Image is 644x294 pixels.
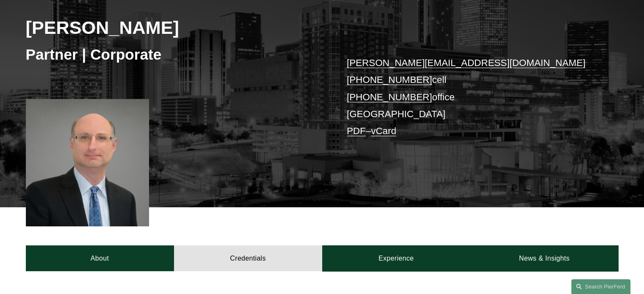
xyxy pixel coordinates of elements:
a: [PHONE_NUMBER] [347,74,432,85]
a: [PHONE_NUMBER] [347,92,432,102]
a: Search this site [571,279,630,294]
h3: Partner | Corporate [26,45,322,64]
a: Experience [322,245,470,271]
a: PDF [347,126,366,136]
a: [PERSON_NAME][EMAIL_ADDRESS][DOMAIN_NAME] [347,58,586,68]
a: About [26,245,174,271]
a: Credentials [174,245,322,271]
a: vCard [371,126,396,136]
h2: [PERSON_NAME] [26,16,322,38]
a: News & Insights [470,245,618,271]
p: cell office [GEOGRAPHIC_DATA] – [347,55,594,140]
